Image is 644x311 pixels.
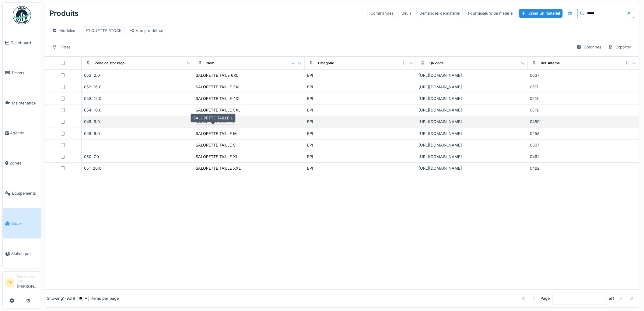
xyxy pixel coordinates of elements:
[84,85,101,89] span: 052: 16.0
[418,154,525,160] div: [URL][DOMAIN_NAME]
[3,178,41,208] a: Équipements
[530,142,637,148] div: 0307
[196,131,237,136] div: SALOPETTE TAILLE M
[95,61,125,66] div: Zone de stockage
[49,43,73,51] div: Filtres
[530,154,637,160] div: 0461
[418,131,525,136] div: [URL][DOMAIN_NAME]
[191,114,236,122] div: SALOPETTE TAILLE L
[47,295,75,301] div: Showing 1 - 9 of 9
[86,28,122,34] div: ETIQUETTE STOCK
[17,274,39,284] div: Gestionnaire local
[196,84,241,90] div: SALOPETTE TAILLE 3XL
[78,295,119,301] div: items per page
[196,165,241,171] div: SALOPETTE TAILLE XXL
[3,58,41,88] a: Tickets
[5,274,39,293] a: FB Gestionnaire local[PERSON_NAME]
[307,142,414,148] div: EPI
[84,154,99,159] span: 050: 7.0
[574,43,604,51] div: Colonnes
[465,9,516,18] div: Fournisseurs de matériel
[84,108,101,112] span: 054: 10.0
[196,107,241,113] div: SALOPETTE TAILLE 5XL
[3,239,41,269] a: Statistiques
[530,84,637,90] div: 0517
[130,28,163,34] div: Vue par défaut
[541,295,550,301] div: Page
[530,72,637,78] div: 0637
[609,295,615,301] strong: of 1
[196,96,241,101] div: SALOPETTE TAILLE 4XL
[530,165,637,171] div: 0462
[530,107,637,113] div: 0519
[3,118,41,148] a: Agenda
[418,84,525,90] div: [URL][DOMAIN_NAME]
[606,43,634,51] div: Exporter
[418,107,525,113] div: [URL][DOMAIN_NAME]
[12,100,39,106] span: Maintenance
[5,278,14,288] li: FB
[399,9,414,18] div: Devis
[530,96,637,101] div: 0518
[318,61,334,66] div: Catégorie
[11,221,39,226] span: Stock
[84,119,100,124] span: 049: 9.0
[3,88,41,118] a: Maintenance
[417,9,463,18] div: Demandes de matériel
[418,72,525,78] div: [URL][DOMAIN_NAME]
[84,166,101,171] span: 051: 20.0
[307,84,414,90] div: EPI
[418,142,525,148] div: [URL][DOMAIN_NAME]
[84,131,100,136] span: 048: 9.0
[307,107,414,113] div: EPI
[307,131,414,136] div: EPI
[519,9,563,17] div: Créer un matériel
[10,130,39,136] span: Agenda
[11,70,39,76] span: Tickets
[418,96,525,101] div: [URL][DOMAIN_NAME]
[541,61,560,66] div: Ref. interne
[11,40,39,46] span: Dashboard
[10,160,39,166] span: Zones
[17,274,39,292] li: [PERSON_NAME]
[530,131,637,136] div: 0458
[307,72,414,78] div: EPI
[3,28,41,58] a: Dashboard
[13,6,31,24] img: Badge_color-CXgf-gQk.svg
[307,96,414,101] div: EPI
[429,61,444,66] div: QR code
[418,165,525,171] div: [URL][DOMAIN_NAME]
[12,190,39,196] span: Équipements
[84,96,101,101] span: 053: 12.0
[11,251,39,256] span: Statistiques
[530,119,637,125] div: 0459
[84,73,100,78] span: 055: 2.0
[3,208,41,239] a: Stock
[49,26,78,35] div: Modèles
[49,5,79,21] div: Produits
[307,119,414,125] div: EPI
[196,154,238,160] div: SALOPETTE TAILLE XL
[368,9,396,18] div: Commandes
[196,72,239,78] div: SALOPETTE TAILE 6XL
[207,61,215,66] div: Nom
[196,142,236,148] div: SALOPETTE TAILLE S
[418,119,525,125] div: [URL][DOMAIN_NAME]
[307,165,414,171] div: EPI
[3,148,41,178] a: Zones
[307,154,414,160] div: EPI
